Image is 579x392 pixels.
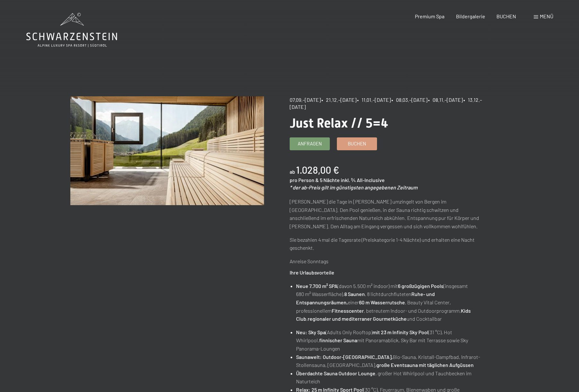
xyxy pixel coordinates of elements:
[298,140,322,147] span: Anfragen
[341,177,385,183] span: inkl. ¾ All-Inclusive
[296,328,483,353] li: (Adults Only Rooftop) (31 °C), Hot Whirlpool, mit Panoramablick, Sky Bar mit Terrasse sowie Sky P...
[357,97,391,103] span: • 11.01.–[DATE]
[290,169,295,175] span: ab
[308,316,407,322] strong: regionaler und mediterraner Gourmetküche
[321,97,356,103] span: • 21.12.–[DATE]
[428,97,463,103] span: • 08.11.–[DATE]
[296,369,483,386] li: , großer Hot Whirlpool und Tauchbecken im Naturteich
[337,138,377,150] a: Buchen
[344,291,365,297] strong: 8 Saunen
[296,329,326,335] strong: Neu: Sky Spa
[296,282,483,323] li: (davon 5.500 m² indoor) mit (insgesamt 680 m² Wasserfläche), , 8 lichtdurchfluteten einer , Beaut...
[296,370,375,376] strong: Überdachte Sauna Outdoor Lounge
[373,329,428,335] strong: mit 23 m Infinity Sky Pool
[290,197,483,230] p: [PERSON_NAME] die Tage in [PERSON_NAME] umzingelt von Bergen im [GEOGRAPHIC_DATA]. Den Pool genie...
[456,13,485,19] a: Bildergalerie
[320,177,340,183] span: 5 Nächte
[290,138,329,150] a: Anfragen
[398,283,443,289] strong: 6 großzügigen Pools
[359,299,405,305] strong: 60 m Wasserrutsche
[296,354,393,360] strong: Saunawelt: Outdoor-[GEOGRAPHIC_DATA],
[290,116,388,131] span: Just Relax // 5=4
[319,337,357,343] strong: finnischer Sauna
[290,269,334,275] strong: Ihre Urlaubsvorteile
[290,236,483,252] p: Sie bezahlen 4 mal die Tagesrate (Preiskategorie 1-4 Nächte) und erhalten eine Nacht geschenkt.
[290,184,417,190] em: * der ab-Preis gilt im günstigsten angegebenen Zeitraum
[296,353,483,369] li: Bio-Sauna, Kristall-Dampfbad, Infrarot-Stollensauna, [GEOGRAPHIC_DATA],
[70,96,264,205] img: Just Relax // 5=4
[290,257,483,266] p: Anreise Sonntags
[290,177,319,183] span: pro Person &
[332,308,364,314] strong: Fitnesscenter
[296,283,338,289] strong: Neue 7.700 m² SPA
[376,362,474,368] strong: große Eventsauna mit täglichen Aufgüssen
[296,164,339,176] b: 1.028,00 €
[348,140,366,147] span: Buchen
[415,13,444,19] a: Premium Spa
[540,13,553,19] span: Menü
[290,97,321,103] span: 07.09.–[DATE]
[391,97,427,103] span: • 08.03.–[DATE]
[496,13,516,19] a: BUCHEN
